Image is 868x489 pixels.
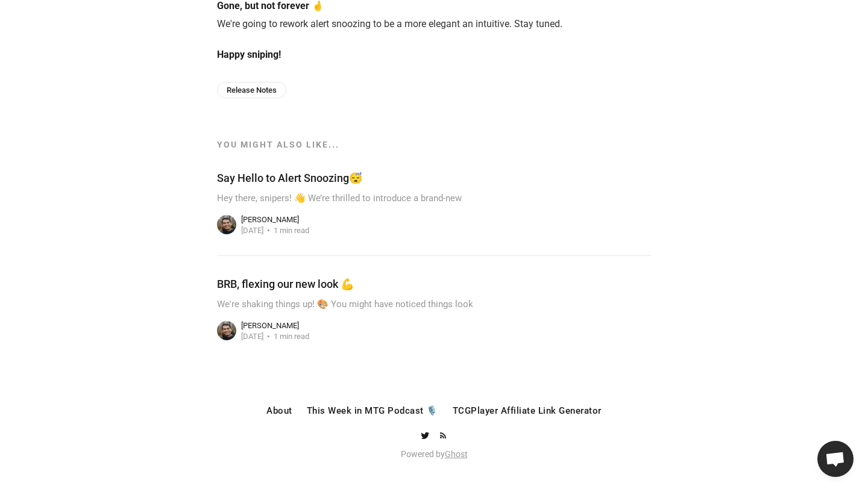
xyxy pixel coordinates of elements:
[216,214,237,235] img: Jonathan Hosein
[307,406,438,416] a: This Week in MTG Podcast 🎙️
[817,441,854,477] div: Open chat
[93,447,775,462] div: Powered by
[217,49,281,60] strong: Happy sniping!
[217,82,286,98] a: Release Notes
[445,449,468,459] a: Ghost
[453,406,602,416] a: TCGPlayer Affiliate Link Generator
[438,431,448,442] a: RSS
[266,406,292,416] a: About
[216,320,237,341] img: Jonathan Hosein
[217,139,651,150] h3: You Might Also Like...
[420,431,432,442] a: Twitter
